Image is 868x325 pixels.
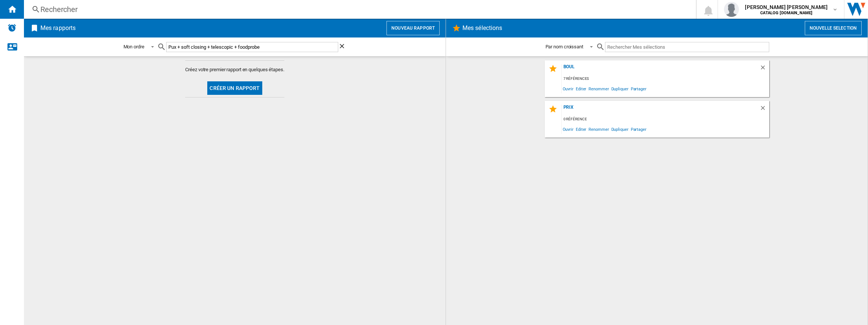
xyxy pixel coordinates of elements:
div: Rechercher [40,4,676,15]
span: Renommer [587,84,610,94]
button: Nouveau rapport [386,21,440,35]
img: alerts-logo.svg [7,23,16,32]
span: Ouvrir [562,124,575,134]
div: Mon ordre [123,44,144,49]
ng-md-icon: Effacer la recherche [338,42,347,51]
span: Editer [575,84,587,94]
div: Supprimer [759,105,769,115]
div: Par nom croissant [545,44,583,49]
div: PRIX [562,105,759,115]
b: CATALOG [DOMAIN_NAME] [760,10,812,15]
div: 0 référence [562,115,769,124]
button: Nouvelle selection [805,21,862,35]
button: Créer un rapport [207,81,262,95]
div: 7 références [562,74,769,84]
input: Rechercher Mes sélections [605,42,769,52]
span: Renommer [587,124,610,134]
img: profile.jpg [724,2,739,17]
span: [PERSON_NAME] [PERSON_NAME] [745,3,828,11]
div: boul [562,64,759,74]
span: Partager [630,124,648,134]
span: Créez votre premier rapport en quelques étapes. [185,66,284,73]
h2: Mes sélections [461,21,504,35]
h2: Mes rapports [39,21,77,35]
input: Rechercher Mes rapports [166,42,338,52]
span: Partager [630,84,648,94]
span: Dupliquer [610,84,630,94]
span: Editer [575,124,587,134]
span: Ouvrir [562,84,575,94]
span: Dupliquer [610,124,630,134]
div: Supprimer [759,64,769,74]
